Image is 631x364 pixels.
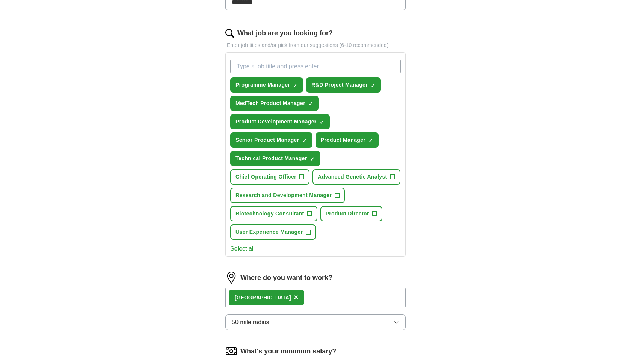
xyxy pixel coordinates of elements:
[310,156,315,162] span: ✓
[230,151,320,166] button: Technical Product Manager✓
[321,136,366,144] span: Product Manager
[230,188,345,203] button: Research and Development Manager
[293,83,297,89] span: ✓
[230,77,303,93] button: Programme Manager✓
[320,206,382,221] button: Product Director
[225,345,237,357] img: salary.png
[235,136,299,144] span: Senior Product Manager
[232,318,269,327] span: 50 mile radius
[294,292,299,303] button: ×
[225,314,406,330] button: 50 mile radius
[235,294,291,302] div: [GEOGRAPHIC_DATA]
[235,228,303,236] span: User Experience Manager
[235,173,296,181] span: Chief Operating Officer
[240,273,332,283] label: Where do you want to work?
[318,173,387,181] span: Advanced Genetic Analyst
[230,132,312,148] button: Senior Product Manager✓
[240,346,336,356] label: What's your minimum salary?
[230,114,330,129] button: Product Development Manager✓
[235,210,304,218] span: Biotechnology Consultant
[230,206,317,221] button: Biotechnology Consultant
[315,132,379,148] button: Product Manager✓
[225,272,237,284] img: location.png
[225,29,234,38] img: search.png
[235,118,317,126] span: Product Development Manager
[235,99,305,107] span: MedTech Product Manager
[225,41,406,49] p: Enter job titles and/or pick from our suggestions (6-10 recommended)
[230,59,401,74] input: Type a job title and press enter
[230,224,316,240] button: User Experience Manager
[302,138,307,144] span: ✓
[235,155,307,162] span: Technical Product Manager
[320,119,324,125] span: ✓
[311,81,368,89] span: R&D Project Manager
[230,169,309,185] button: Chief Operating Officer
[308,101,313,107] span: ✓
[306,77,381,93] button: R&D Project Manager✓
[326,210,369,218] span: Product Director
[312,169,400,185] button: Advanced Genetic Analyst
[230,96,319,111] button: MedTech Product Manager✓
[371,83,375,89] span: ✓
[235,81,290,89] span: Programme Manager
[235,191,332,199] span: Research and Development Manager
[230,244,255,253] button: Select all
[294,293,299,301] span: ×
[368,138,373,144] span: ✓
[237,28,333,38] label: What job are you looking for?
